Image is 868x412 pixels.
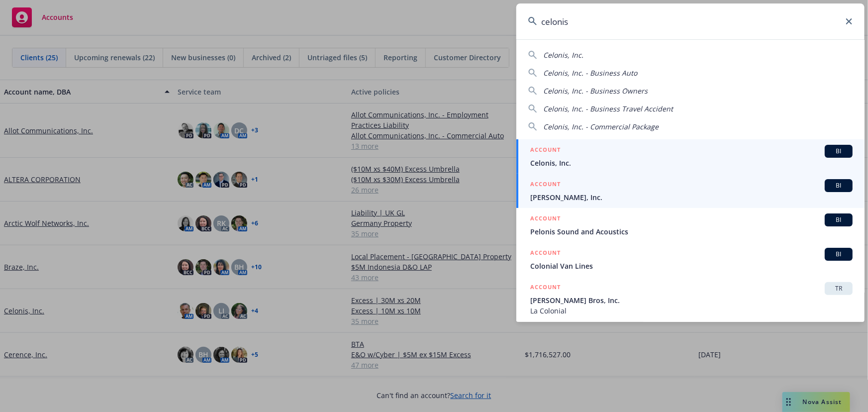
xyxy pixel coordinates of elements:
span: Celonis, Inc. [530,158,853,168]
span: Colonial Van Lines [530,261,853,271]
span: TR [829,284,849,293]
span: Celonis, Inc. - Business Owners [543,86,648,96]
span: Celonis, Inc. [543,50,583,60]
span: La Colonial [530,306,853,316]
span: Celonis, Inc. - Commercial Package [543,122,659,131]
span: BI [829,147,849,156]
span: BI [829,250,849,259]
h5: ACCOUNT [530,145,561,157]
h5: ACCOUNT [530,282,561,294]
a: ACCOUNTBIPelonis Sound and Acoustics [516,208,865,242]
a: ACCOUNTBIColonial Van Lines [516,242,865,277]
span: BI [829,181,849,190]
a: ACCOUNTBI[PERSON_NAME], Inc. [516,174,865,208]
h5: ACCOUNT [530,248,561,260]
a: ACCOUNTTR[PERSON_NAME] Bros, Inc.La Colonial [516,277,865,321]
span: BI [829,215,849,224]
h5: ACCOUNT [530,213,561,225]
span: [PERSON_NAME] Bros, Inc. [530,295,853,306]
input: Search... [516,3,865,39]
h5: ACCOUNT [530,179,561,191]
span: Pelonis Sound and Acoustics [530,226,853,237]
a: ACCOUNTBICelonis, Inc. [516,139,865,174]
span: Celonis, Inc. - Business Auto [543,68,637,78]
span: Celonis, Inc. - Business Travel Accident [543,104,673,113]
span: [PERSON_NAME], Inc. [530,192,853,203]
